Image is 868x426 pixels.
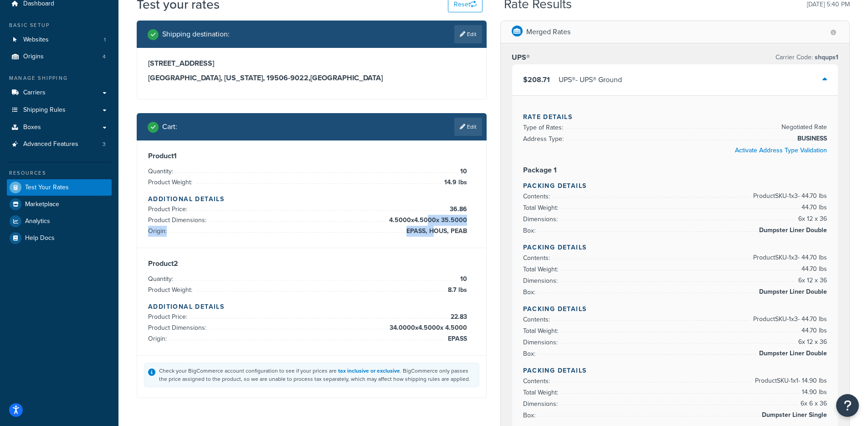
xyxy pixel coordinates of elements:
span: Product Price: [148,312,190,322]
span: Product SKU-1 x 3 - 44.70 lbs [751,252,827,263]
h4: Packing Details [523,243,827,252]
h4: Additional Details [148,302,475,312]
a: Test Your Rates [7,179,112,196]
span: Contents: [523,192,552,201]
span: Product Price: [148,204,190,214]
span: Total Weight: [523,388,560,397]
span: Contents: [523,315,552,324]
a: Edit [454,25,482,43]
span: 6 x 12 x 36 [796,213,827,224]
h3: UPS® [512,53,530,62]
span: 6 x 6 x 36 [798,398,827,409]
h2: Shipping destination : [162,30,230,38]
span: Shipping Rules [23,106,66,114]
a: tax inclusive or exclusive [338,367,400,375]
a: Help Docs [7,230,112,246]
span: Websites [23,36,49,44]
span: Origin: [148,334,169,343]
span: EPASS, HOUS, PEAB [404,226,467,237]
li: Advanced Features [7,136,112,153]
span: Total Weight: [523,203,560,213]
span: Address Type: [523,134,566,144]
a: Carriers [7,84,112,101]
span: Dimensions: [523,276,560,286]
a: Boxes [7,119,112,136]
span: BUSINESS [795,133,827,144]
span: Product Weight: [148,177,195,187]
span: 14.90 lbs [800,387,827,398]
span: 34.0000 x 4.5000 x 4.5000 [387,322,467,333]
div: Basic Setup [7,21,112,29]
span: Dumpster Liner Double [757,348,827,359]
a: Marketplace [7,196,112,213]
span: 14.9 lbs [442,177,467,188]
span: Box: [523,410,538,420]
span: Contents: [523,376,552,386]
h4: Packing Details [523,181,827,191]
span: Boxes [23,124,41,131]
h3: [STREET_ADDRESS] [148,59,475,68]
span: Box: [523,287,538,297]
span: Advanced Features [23,140,78,148]
span: Product SKU-1 x 3 - 44.70 lbs [751,314,827,325]
a: Edit [454,118,482,136]
span: Analytics [25,218,50,225]
a: Origins4 [7,48,112,65]
span: 6 x 12 x 36 [796,337,827,348]
div: UPS® - UPS® Ground [559,73,622,86]
a: Shipping Rules [7,102,112,119]
span: 44.70 lbs [799,202,827,213]
span: 6 x 12 x 36 [796,275,827,286]
span: Total Weight: [523,326,560,336]
span: Product Dimensions: [148,215,209,225]
span: Box: [523,226,538,235]
button: Open Resource Center [836,394,859,417]
h3: Product 1 [148,151,475,161]
span: Help Docs [25,234,55,242]
div: Manage Shipping [7,74,112,82]
span: Quantity: [148,274,175,284]
span: 8.7 lbs [446,285,467,296]
span: 4 [103,53,106,61]
span: Marketplace [25,201,59,208]
span: EPASS [446,333,467,344]
div: Check your BigCommerce account configuration to see if your prices are . BigCommerce only passes ... [159,367,475,383]
span: 44.70 lbs [799,264,827,275]
span: 44.70 lbs [799,325,827,336]
span: Carriers [23,89,46,97]
span: Product SKU-1 x 1 - 14.90 lbs [753,375,827,386]
span: $208.71 [523,74,550,85]
span: 10 [458,166,467,177]
span: Origins [23,53,44,61]
h4: Additional Details [148,194,475,204]
span: Origin: [148,226,169,236]
span: Contents: [523,253,552,263]
span: Box: [523,349,538,358]
span: Dimensions: [523,214,560,224]
span: 10 [458,274,467,285]
h4: Rate Details [523,112,827,122]
li: Websites [7,31,112,48]
h2: Cart : [162,123,177,131]
span: Dumpster Liner Double [757,225,827,236]
p: Merged Rates [526,26,570,38]
span: 1 [104,36,106,44]
span: Product Dimensions: [148,323,209,332]
span: 4.5000 x 4.5000 x 35.5000 [387,215,467,226]
div: Resources [7,169,112,177]
span: Dumpster Liner Single [760,410,827,421]
span: Dimensions: [523,399,560,409]
a: Analytics [7,213,112,229]
span: Product Weight: [148,285,195,295]
span: Dumpster Liner Double [757,286,827,297]
h3: [GEOGRAPHIC_DATA], [US_STATE], 19506-9022 , [GEOGRAPHIC_DATA] [148,73,475,83]
h4: Packing Details [523,366,827,375]
a: Activate Address Type Validation [735,145,827,155]
span: 22.83 [448,312,467,322]
h4: Packing Details [523,304,827,314]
